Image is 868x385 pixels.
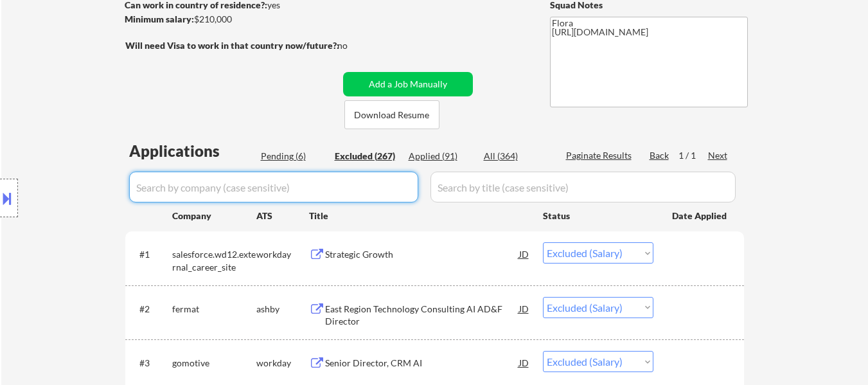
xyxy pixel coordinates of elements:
div: Date Applied [672,210,729,222]
div: East Region Technology Consulting AI AD&F Director [325,303,519,328]
button: Add a Job Manually [343,72,473,96]
div: Back [650,149,670,162]
div: Paginate Results [566,149,635,162]
div: ashby [256,303,309,316]
div: Applied (91) [409,150,473,163]
div: workday [256,248,309,261]
div: ATS [256,210,309,222]
input: Search by title (case sensitive) [430,172,736,202]
div: Status [543,204,653,227]
strong: Will need Visa to work in that country now/future?: [125,40,339,51]
div: Excluded (267) [335,150,399,163]
div: Next [708,149,729,162]
strong: Minimum salary: [125,13,194,24]
input: Search by company (case sensitive) [129,172,418,202]
div: #3 [139,357,162,370]
div: JD [518,351,531,374]
button: Download Resume [344,100,439,129]
div: JD [518,297,531,320]
div: Title [309,210,531,222]
div: Strategic Growth [325,248,519,261]
div: 1 / 1 [678,149,708,162]
div: Pending (6) [261,150,325,163]
div: JD [518,242,531,265]
div: Senior Director, CRM AI [325,357,519,370]
div: gomotive [172,357,256,370]
div: All (364) [484,150,548,163]
div: $210,000 [125,13,339,26]
div: no [337,39,374,52]
div: workday [256,357,309,370]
